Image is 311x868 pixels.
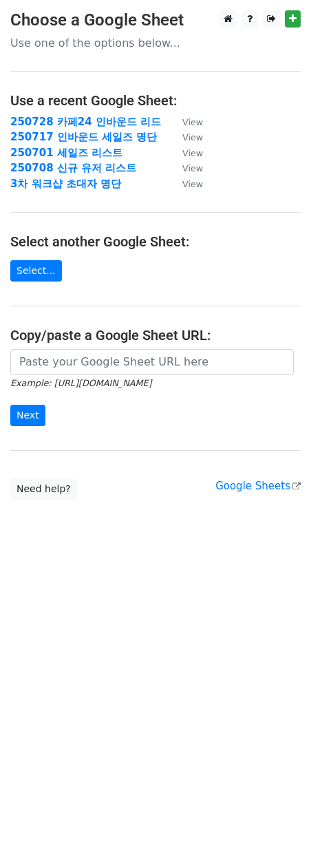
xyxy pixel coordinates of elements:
small: View [182,163,203,173]
a: View [169,178,203,190]
h4: Use a recent Google Sheet: [10,92,301,109]
small: View [182,179,203,189]
input: Paste your Google Sheet URL here [10,349,294,375]
small: Example: [URL][DOMAIN_NAME] [10,378,151,388]
a: 250708 신규 유저 리스트 [10,162,136,174]
p: Use one of the options below... [10,36,301,50]
h4: Copy/paste a Google Sheet URL: [10,327,301,343]
a: Google Sheets [215,480,301,492]
a: View [169,116,203,128]
h3: Choose a Google Sheet [10,10,301,30]
a: View [169,147,203,159]
a: Need help? [10,478,77,500]
small: View [182,132,203,142]
a: 250728 카페24 인바운드 리드 [10,116,161,128]
a: View [169,131,203,143]
h4: Select another Google Sheet: [10,233,301,250]
small: View [182,117,203,127]
a: Select... [10,260,62,282]
input: Next [10,405,45,426]
small: View [182,148,203,158]
a: 250717 인바운드 세일즈 명단 [10,131,157,143]
a: 3차 워크샵 초대자 명단 [10,178,121,190]
a: 250701 세일즈 리스트 [10,147,122,159]
a: View [169,162,203,174]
